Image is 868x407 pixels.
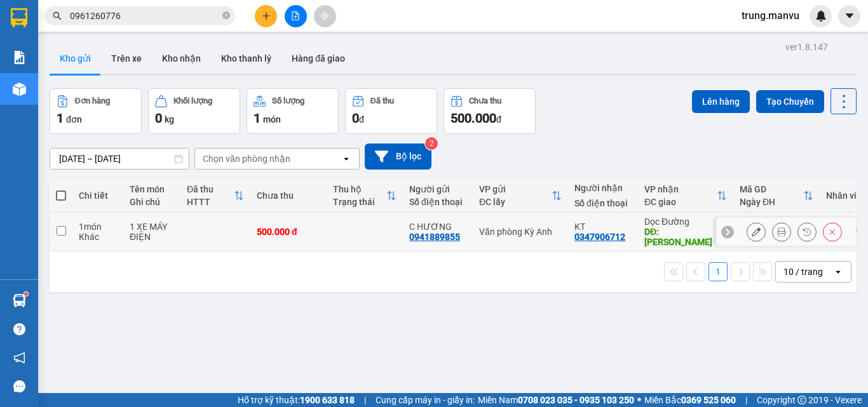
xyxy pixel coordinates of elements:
[13,380,25,392] span: message
[57,110,64,126] span: 1
[13,323,25,335] span: question-circle
[370,97,394,105] div: Đã thu
[644,197,717,207] div: ĐC giao
[409,197,466,207] div: Số điện thoại
[644,217,727,227] div: Dọc Đường
[13,294,26,307] img: warehouse-icon
[783,265,823,278] div: 10 / trang
[409,222,466,232] div: C HƯƠNG
[300,395,355,405] strong: 1900 633 818
[333,197,386,207] div: Trạng thái
[70,9,220,23] input: Tìm tên, số ĐT hoặc mã đơn
[838,5,860,27] button: caret-down
[425,137,438,150] sup: 2
[263,114,281,124] span: món
[255,5,277,27] button: plus
[10,74,79,101] div: Gửi: Dọc Đường
[451,110,496,126] span: 500.000
[731,8,810,23] span: trung.manvu
[257,227,320,237] div: 500.000 đ
[51,53,139,67] text: DD1410250158
[478,393,634,407] span: Miền Nam
[574,232,625,242] div: 0347906712
[364,393,366,407] span: |
[637,397,641,403] span: ⚪️
[148,88,240,134] button: Khối lượng0kg
[574,183,632,193] div: Người nhận
[79,190,117,201] div: Chi tiết
[50,149,189,169] input: Select a date range.
[130,184,174,194] div: Tên món
[327,179,403,213] th: Toggle SortBy
[785,40,828,54] div: ver 1.8.147
[479,184,552,194] div: VP gửi
[479,197,552,207] div: ĐC lấy
[152,43,211,74] button: Kho nhận
[844,10,855,22] span: caret-down
[709,262,728,281] button: 1
[756,90,824,113] button: Tạo Chuyến
[518,395,634,405] strong: 0708 023 035 - 0935 103 250
[24,292,28,296] sup: 1
[272,97,304,105] div: Số lượng
[833,267,843,277] svg: open
[359,114,364,124] span: đ
[262,11,271,20] span: plus
[479,227,562,237] div: Văn phòng Kỳ Anh
[75,97,110,105] div: Đơn hàng
[644,184,717,194] div: VP nhận
[79,222,117,232] div: 1 món
[13,51,26,64] img: solution-icon
[257,190,320,201] div: Chưa thu
[469,97,501,105] div: Chưa thu
[333,184,386,194] div: Thu hộ
[681,395,736,405] strong: 0369 525 060
[314,5,336,27] button: aim
[692,90,750,113] button: Lên hàng
[341,154,351,164] svg: open
[644,227,727,247] div: DĐ: HOÀNG MAI
[187,184,234,194] div: Đã thu
[155,110,162,126] span: 0
[574,222,632,232] div: KT
[496,114,501,124] span: đ
[444,88,536,134] button: Chưa thu500.000đ
[222,10,230,22] span: close-circle
[180,179,250,213] th: Toggle SortBy
[86,74,181,101] div: Nhận: Dọc Đường
[203,152,290,165] div: Chọn văn phòng nhận
[365,143,431,170] button: Bộ lọc
[165,114,174,124] span: kg
[644,393,736,407] span: Miền Bắc
[66,114,82,124] span: đơn
[815,10,827,22] img: icon-new-feature
[173,97,212,105] div: Khối lượng
[409,184,466,194] div: Người gửi
[13,83,26,96] img: warehouse-icon
[211,43,281,74] button: Kho thanh lý
[187,197,234,207] div: HTTT
[254,110,261,126] span: 1
[53,11,62,20] span: search
[285,5,307,27] button: file-add
[574,198,632,208] div: Số điện thoại
[50,43,101,74] button: Kho gửi
[409,232,460,242] div: 0941889855
[733,179,820,213] th: Toggle SortBy
[238,393,355,407] span: Hỗ trợ kỹ thuật:
[352,110,359,126] span: 0
[473,179,568,213] th: Toggle SortBy
[638,179,733,213] th: Toggle SortBy
[247,88,339,134] button: Số lượng1món
[50,88,142,134] button: Đơn hàng1đơn
[376,393,475,407] span: Cung cấp máy in - giấy in:
[320,11,329,20] span: aim
[747,222,766,241] div: Sửa đơn hàng
[130,197,174,207] div: Ghi chú
[345,88,437,134] button: Đã thu0đ
[130,222,174,242] div: 1 XE MÁY ĐIỆN
[291,11,300,20] span: file-add
[740,197,803,207] div: Ngày ĐH
[281,43,355,74] button: Hàng đã giao
[745,393,747,407] span: |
